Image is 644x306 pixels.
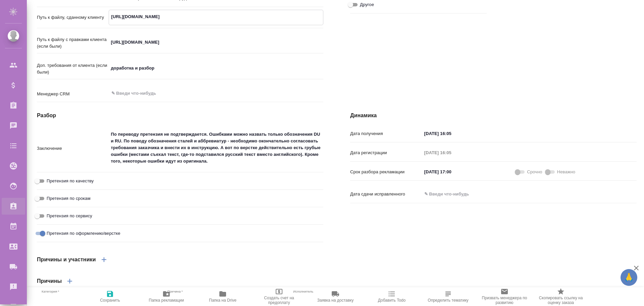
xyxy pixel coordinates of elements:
[37,36,109,50] p: Путь к файлу с правками клиента (если были)
[109,129,324,167] textarea: По переводу претензия не подтверждается. Ошибками можно назвать только обозначения DU и RU. По по...
[350,130,422,137] p: Дата получения
[317,298,354,303] span: Заявка на доставку
[47,178,94,184] span: Претензия по качеству
[37,256,96,264] h4: Причины и участники
[209,298,236,303] span: Папка на Drive
[62,273,78,289] button: Добавить
[37,14,109,21] p: Путь к файлу, сданному клиенту
[621,269,637,286] button: 🙏
[360,1,374,8] span: Другое
[422,129,481,138] input: ✎ Введи что-нибудь
[378,298,406,303] span: Добавить Todo
[476,287,533,306] button: Призвать менеджера по развитию
[428,298,468,303] span: Определить тематику
[533,287,589,306] button: Скопировать ссылку на оценку заказа
[111,89,299,97] input: ✎ Введи что-нибудь
[255,296,303,305] span: Создать счет на предоплату
[420,287,476,306] button: Определить тематику
[350,191,422,198] p: Дата сдачи исправленного
[195,287,251,306] button: Папка на Drive
[37,145,109,152] p: Заключение
[149,298,184,303] span: Папка рекламации
[307,287,364,306] button: Заявка на доставку
[100,298,120,303] span: Сохранить
[623,270,635,285] span: 🙏
[350,169,422,175] p: Срок разбора рекламации
[480,296,529,305] span: Призвать менеджера по развитию
[82,287,138,306] button: Сохранить
[364,287,420,306] button: Добавить Todo
[320,93,321,94] button: Open
[109,37,324,48] textarea: [URL][DOMAIN_NAME]
[251,287,307,306] button: Создать счет на предоплату
[37,112,323,120] h4: Разбор
[109,11,323,23] textarea: [URL][DOMAIN_NAME]
[527,169,542,175] span: Срочно
[138,287,195,306] button: Папка рекламации
[350,149,422,156] p: Дата регистрации
[47,213,92,219] span: Претензия по сервису
[422,189,481,199] input: ✎ Введи что-нибудь
[422,167,481,177] input: ✎ Введи что-нибудь
[37,62,109,76] p: Доп. требования от клиента (если были)
[47,230,120,237] span: Претензия по оформлению/верстке
[96,252,112,268] button: Добавить
[557,169,576,175] span: Неважно
[537,296,585,305] span: Скопировать ссылку на оценку заказа
[37,277,62,285] h4: Причины
[350,112,637,120] h4: Динамика
[47,195,91,202] span: Претензия по срокам
[37,91,109,97] p: Менеджер CRM
[109,62,324,74] textarea: доработка и разбор
[422,148,481,158] input: Пустое поле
